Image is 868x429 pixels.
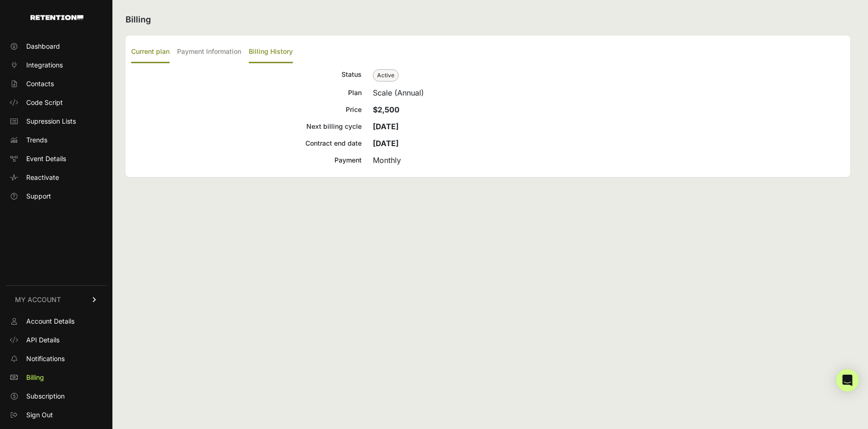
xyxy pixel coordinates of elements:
[373,87,845,98] div: Scale (Annual)
[26,410,53,420] span: Sign Out
[373,155,845,166] div: Monthly
[26,317,74,326] span: Account Details
[26,135,47,145] span: Trends
[836,369,859,392] div: Open Intercom Messenger
[126,13,850,26] h2: Billing
[26,154,66,163] span: Event Details
[373,122,399,131] strong: [DATE]
[26,373,44,382] span: Billing
[6,285,107,314] a: MY ACCOUNT
[6,370,107,385] a: Billing
[6,58,107,73] a: Integrations
[26,42,60,51] span: Dashboard
[131,155,362,166] div: Payment
[6,389,107,404] a: Subscription
[6,333,107,348] a: API Details
[6,351,107,366] a: Notifications
[6,407,107,422] a: Sign Out
[6,170,107,185] a: Reactivate
[26,79,54,89] span: Contacts
[373,105,400,114] strong: $2,500
[6,39,107,54] a: Dashboard
[6,189,107,204] a: Support
[373,139,399,148] strong: [DATE]
[131,138,362,149] div: Contract end date
[249,41,293,63] label: Billing History
[131,87,362,98] div: Plan
[131,104,362,115] div: Price
[6,76,107,91] a: Contacts
[26,117,76,126] span: Supression Lists
[30,15,83,20] img: Retention.com
[177,41,241,63] label: Payment Information
[26,192,51,201] span: Support
[131,69,362,81] div: Status
[26,335,59,345] span: API Details
[131,41,170,63] label: Current plan
[6,151,107,166] a: Event Details
[26,98,63,107] span: Code Script
[373,69,399,81] span: Active
[131,121,362,132] div: Next billing cycle
[6,314,107,329] a: Account Details
[6,95,107,110] a: Code Script
[15,295,61,304] span: MY ACCOUNT
[6,133,107,148] a: Trends
[26,354,65,363] span: Notifications
[26,173,59,182] span: Reactivate
[6,114,107,129] a: Supression Lists
[26,60,63,70] span: Integrations
[26,392,65,401] span: Subscription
